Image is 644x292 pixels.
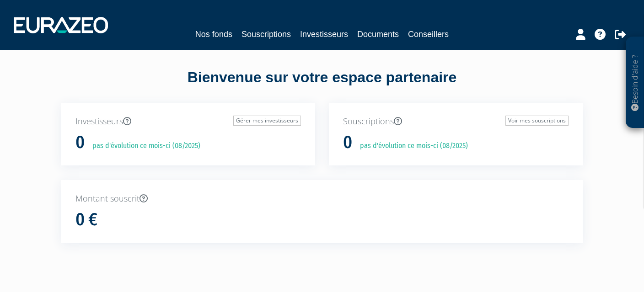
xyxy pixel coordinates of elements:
a: Voir mes souscriptions [505,116,569,126]
p: Besoin d'aide ? [630,42,640,124]
a: Investisseurs [300,28,348,41]
p: Montant souscrit [75,193,569,205]
a: Souscriptions [241,28,291,41]
p: pas d'évolution ce mois-ci (08/2025) [354,141,468,151]
a: Conseillers [408,28,449,41]
h1: 0 € [75,210,97,229]
p: Investisseurs [75,116,301,127]
a: Documents [357,28,399,41]
img: 1732889491-logotype_eurazeo_blanc_rvb.png [14,17,108,33]
h1: 0 [343,133,352,152]
p: Souscriptions [343,116,569,127]
p: pas d'évolution ce mois-ci (08/2025) [86,141,200,151]
div: Bienvenue sur votre espace partenaire [54,67,590,103]
h1: 0 [75,133,85,152]
a: Nos fonds [195,28,232,41]
a: Gérer mes investisseurs [233,116,301,126]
